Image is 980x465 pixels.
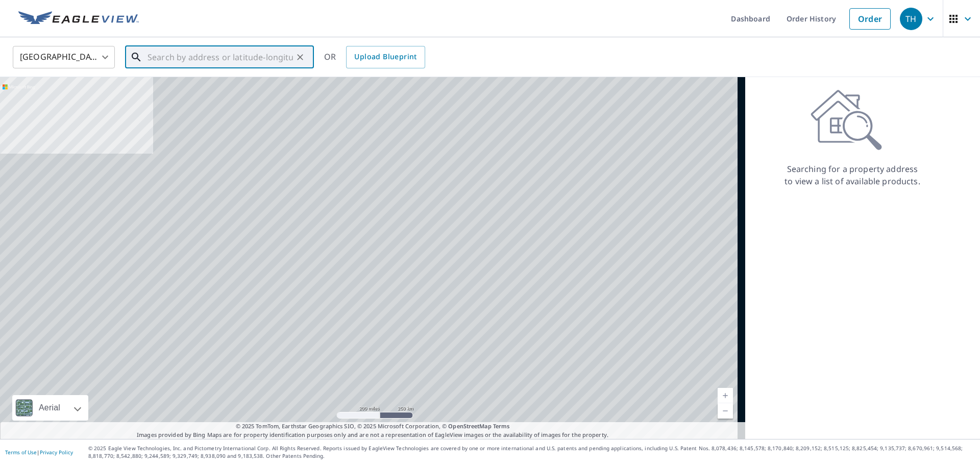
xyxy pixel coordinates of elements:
div: OR [324,46,425,68]
span: © 2025 TomTom, Earthstar Geographics SIO, © 2025 Microsoft Corporation, © [236,422,510,431]
img: EV Logo [18,11,139,27]
p: | [5,449,73,455]
div: TH [900,8,922,30]
a: Terms [493,422,510,430]
div: Aerial [12,395,88,421]
a: Upload Blueprint [346,46,425,68]
input: Search by address or latitude-longitude [148,43,293,71]
p: © 2025 Eagle View Technologies, Inc. and Pictometry International Corp. All Rights Reserved. Repo... [88,445,975,460]
a: Terms of Use [5,449,37,456]
a: Current Level 5, Zoom In [718,388,733,403]
a: OpenStreetMap [448,422,491,430]
div: [GEOGRAPHIC_DATA] [13,43,115,71]
button: Clear [293,50,307,64]
a: Privacy Policy [40,449,73,456]
p: Searching for a property address to view a list of available products. [784,163,921,187]
a: Order [849,8,891,30]
div: Aerial [36,395,63,421]
a: Current Level 5, Zoom Out [718,403,733,419]
span: Upload Blueprint [354,51,416,63]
